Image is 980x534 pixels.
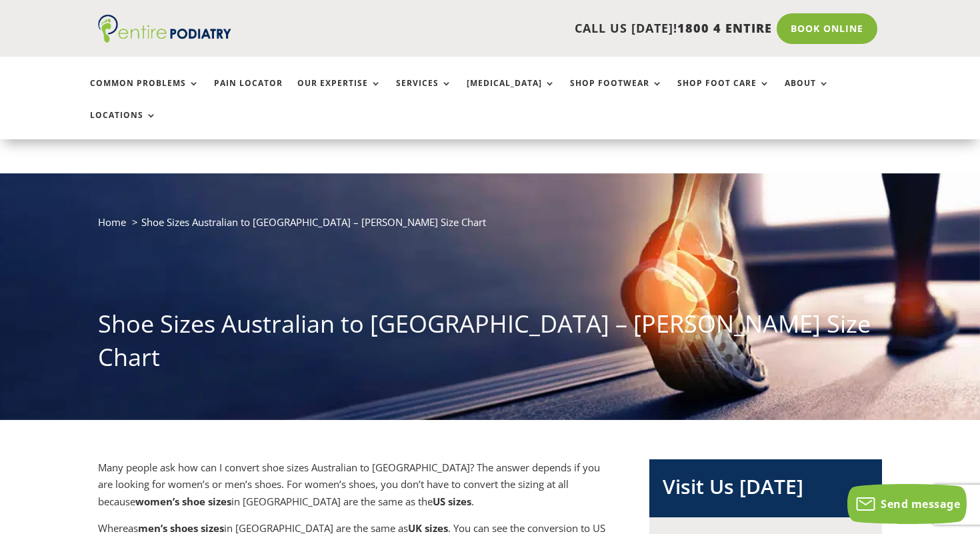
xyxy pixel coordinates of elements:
span: Send message [881,497,960,511]
span: 1800 4 ENTIRE [677,20,772,36]
a: Home [98,215,126,229]
h2: Visit Us [DATE] [663,473,869,507]
strong: US sizes [433,495,471,508]
a: [MEDICAL_DATA] [467,79,555,107]
a: Our Expertise [297,79,381,107]
a: Services [396,79,452,107]
span: Shoe Sizes Australian to [GEOGRAPHIC_DATA] – [PERSON_NAME] Size Chart [141,215,486,229]
p: Many people ask how can I convert shoe sizes Australian to [GEOGRAPHIC_DATA]? The answer depends ... [98,459,606,521]
nav: breadcrumb [98,213,882,241]
a: Pain Locator [214,79,283,107]
h1: Shoe Sizes Australian to [GEOGRAPHIC_DATA] – [PERSON_NAME] Size Chart [98,307,882,381]
button: Send message [847,484,967,524]
a: Book Online [777,13,877,44]
a: Locations [90,111,157,139]
a: Common Problems [90,79,199,107]
a: Shop Footwear [570,79,663,107]
img: logo (1) [98,15,231,43]
p: CALL US [DATE]! [279,20,772,37]
a: Shop Foot Care [677,79,770,107]
a: About [785,79,829,107]
a: Entire Podiatry [98,32,231,45]
strong: women’s shoe sizes [135,495,231,508]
